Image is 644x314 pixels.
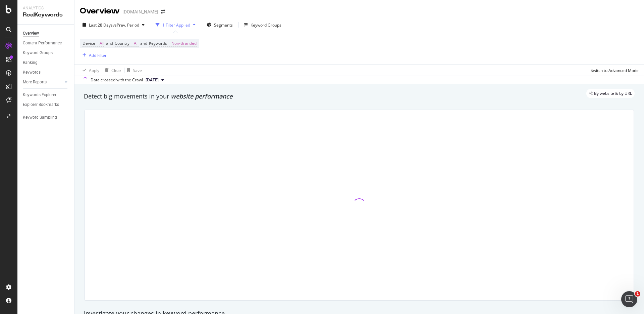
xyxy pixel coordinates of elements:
span: 2025 Aug. 24th [146,77,159,83]
span: vs Prev. Period [113,22,139,28]
div: Switch to Advanced Mode [591,68,639,73]
button: [DATE] [143,76,167,84]
button: Apply [80,65,99,76]
span: By website & by URL [594,91,632,95]
button: Add Filter [80,51,107,59]
a: Ranking [23,59,69,66]
div: arrow-right-arrow-left [161,9,165,14]
span: Device [83,40,95,46]
div: Keyword Groups [251,22,281,28]
div: Overview [80,5,120,17]
span: = [130,40,133,46]
a: Explorer Bookmarks [23,101,69,108]
span: = [96,40,99,46]
div: Data crossed with the Crawl [91,77,143,83]
div: Save [133,68,142,73]
div: legacy label [586,89,635,98]
span: and [140,40,147,46]
span: Last 28 Days [89,22,113,28]
span: Non-Branded [171,39,197,48]
button: Save [124,65,142,76]
span: = [168,40,170,46]
span: and [106,40,113,46]
div: Keywords Explorer [23,91,56,99]
span: Country [115,40,129,46]
div: More Reports [23,79,47,86]
div: [DOMAIN_NAME] [122,8,158,15]
div: Explorer Bookmarks [23,101,59,108]
div: Ranking [23,59,38,66]
span: All [100,39,104,48]
div: 1 Filter Applied [162,22,190,28]
iframe: Intercom live chat [621,291,637,307]
a: Keyword Sampling [23,114,69,121]
button: Last 28 DaysvsPrev. Period [80,19,147,30]
button: Switch to Advanced Mode [588,65,639,76]
span: Segments [214,22,233,28]
a: Overview [23,30,69,37]
div: Analytics [23,5,69,11]
div: RealKeywords [23,11,69,19]
button: Keyword Groups [241,19,284,30]
button: Segments [204,19,235,30]
div: Add Filter [89,52,107,58]
a: Keyword Groups [23,49,69,56]
div: Keyword Groups [23,49,53,56]
button: 1 Filter Applied [153,19,198,30]
button: Clear [102,65,121,76]
a: Content Performance [23,40,69,47]
div: Overview [23,30,39,37]
a: More Reports [23,79,63,86]
div: Content Performance [23,40,62,47]
div: Apply [89,68,99,73]
div: Keywords [23,69,41,76]
a: Keywords [23,69,69,76]
span: All [134,39,139,48]
div: Keyword Sampling [23,114,57,121]
div: Clear [111,68,121,73]
span: Keywords [149,40,167,46]
a: Keywords Explorer [23,91,69,99]
span: 1 [635,291,640,297]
